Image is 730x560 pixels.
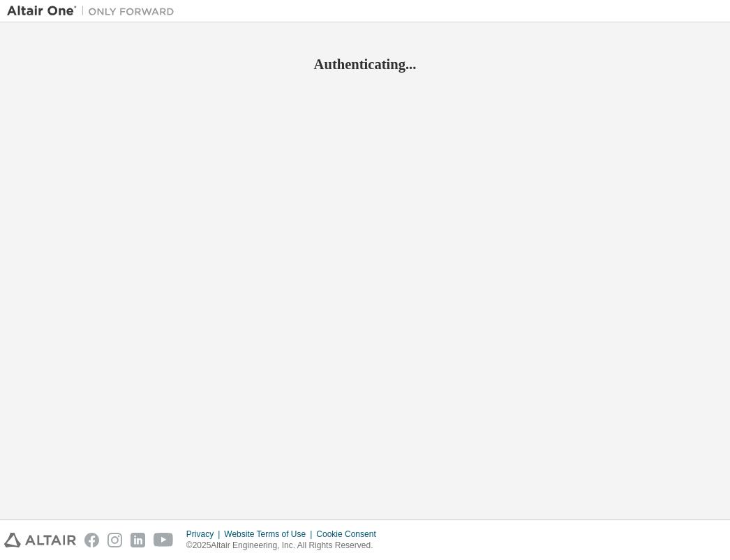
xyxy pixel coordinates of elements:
[186,540,385,552] p: © 2025 Altair Engineering, Inc. All Rights Reserved.
[186,529,224,540] div: Privacy
[107,533,122,547] img: instagram.svg
[7,55,723,73] h2: Authenticating...
[154,533,174,547] img: youtube.svg
[131,533,145,547] img: linkedin.svg
[224,529,316,540] div: Website Terms of Use
[7,4,181,18] img: Altair One
[316,529,384,540] div: Cookie Consent
[84,533,99,547] img: facebook.svg
[4,533,76,547] img: altair_logo.svg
